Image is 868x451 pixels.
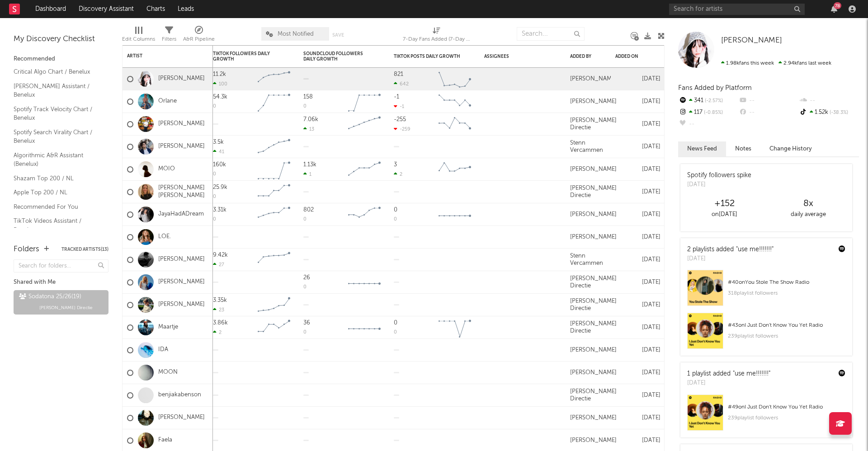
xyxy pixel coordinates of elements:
div: 1 playlist added [687,369,770,379]
svg: Chart title [254,136,294,158]
div: [PERSON_NAME] Directie [570,275,617,289]
span: 2.94k fans last week [721,61,831,66]
div: 100 [213,81,227,87]
div: 2 [213,329,222,335]
div: [DATE] [615,119,660,130]
div: [DATE] [615,367,660,378]
div: 0 [303,285,307,290]
div: Stenn Vercammen [570,253,606,267]
div: [PERSON_NAME] [570,75,617,83]
span: -0.85 % [703,110,723,115]
a: #43onI Just Don't Know You Yet Radio239playlist followers [680,313,852,356]
a: #49onI Just Don't Know You Yet Radio239playlist followers [680,395,852,437]
div: Added By [570,54,593,59]
div: [DATE] [615,435,660,446]
button: 78 [831,5,837,13]
svg: Chart title [434,68,475,90]
a: MOIO [158,165,175,173]
div: [DATE] [615,209,660,220]
a: Shazam Top 200 / NL [14,174,99,183]
div: [PERSON_NAME] Directie [570,185,617,199]
svg: Chart title [254,294,294,316]
a: "use me!!!!!!!" [736,246,774,253]
div: # 49 on I Just Don't Know You Yet Radio [728,402,845,413]
svg: Chart title [434,316,475,339]
a: Critical Algo Chart / Benelux [14,67,99,77]
a: Recommended For You [14,202,99,212]
div: A&R Pipeline [183,23,215,49]
a: Spotify Search Virality Chart / Benelux [14,127,99,146]
span: Most Notified [278,31,314,37]
div: TikTok Posts Daily Growth [394,54,462,59]
div: 54.3k [213,94,227,100]
a: "use me!!!!!!!" [733,371,770,377]
div: [PERSON_NAME] [570,347,617,354]
svg: Chart title [434,113,475,136]
div: [DATE] [615,74,660,85]
div: [DATE] [687,180,751,189]
div: -- [678,118,738,130]
div: [DATE] [615,413,660,423]
div: Added On [615,54,647,59]
button: Save [332,33,344,38]
a: Apple Top 200 / NL [14,188,99,197]
a: [PERSON_NAME] [158,256,205,263]
svg: Chart title [344,316,385,339]
div: [PERSON_NAME] [570,437,617,444]
input: Search... [517,27,585,41]
div: [PERSON_NAME] [570,166,617,173]
div: [DATE] [615,277,660,288]
div: 642 [394,81,409,87]
a: [PERSON_NAME] [158,120,205,128]
div: 0 [303,104,307,109]
svg: Chart title [434,203,475,226]
svg: Chart title [254,68,294,90]
div: 2 [394,171,402,177]
div: -255 [394,117,406,122]
div: 11.2k [213,71,226,77]
span: 1.98k fans this week [721,61,774,66]
div: 13 [303,126,314,132]
span: -2.57 % [703,99,723,103]
div: # 40 on You Stole The Show Radio [728,277,845,288]
div: [DATE] [615,96,660,107]
div: [DATE] [615,254,660,265]
div: # 43 on I Just Don't Know You Yet Radio [728,320,845,331]
div: Sodatona 25/26 ( 19 ) [19,291,81,302]
a: [PERSON_NAME] [158,143,205,150]
div: Filters [162,23,176,49]
div: 0 [303,330,307,335]
button: Change History [760,141,821,156]
div: [PERSON_NAME] Directie [570,298,617,312]
div: Edit Columns [122,23,155,49]
div: 3.5k [213,139,224,145]
div: -1 [394,103,404,109]
span: [PERSON_NAME] [721,37,782,44]
a: Maartje [158,324,178,331]
div: 0 [394,217,397,222]
div: 3 [394,162,397,168]
div: [DATE] [615,345,660,356]
div: [DATE] [615,300,660,310]
span: -38.3 % [828,110,848,115]
div: [DATE] [615,141,660,152]
div: 239 playlist followers [728,413,845,423]
svg: Chart title [344,203,385,226]
div: Stenn Vercammen [570,140,606,154]
svg: Chart title [344,90,385,113]
div: [DATE] [615,187,660,197]
div: 78 [834,2,841,9]
button: Tracked Artists(13) [61,247,108,252]
div: 1 [303,171,311,177]
svg: Chart title [344,113,385,136]
svg: Chart title [434,90,475,113]
div: 25.9k [213,184,227,190]
span: [PERSON_NAME] Directie [39,302,93,313]
div: +152 [683,198,766,209]
div: Spotify followers spike [687,171,751,180]
div: [DATE] [615,322,660,333]
a: Algorithmic A&R Assistant (Benelux) [14,150,99,169]
div: 341 [678,95,738,107]
a: MOON [158,369,178,376]
div: Shared with Me [14,277,108,288]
